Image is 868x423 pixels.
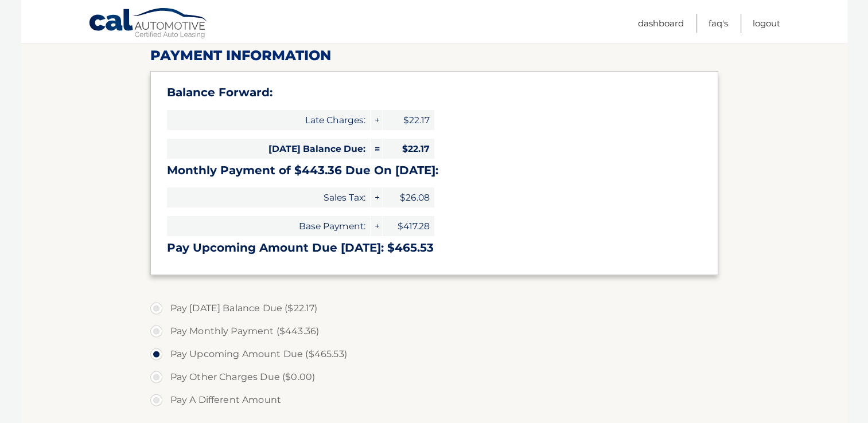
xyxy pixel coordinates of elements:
[150,343,718,366] label: Pay Upcoming Amount Due ($465.53)
[167,187,370,207] span: Sales Tax:
[167,163,702,178] h3: Monthly Payment of $443.36 Due On [DATE]:
[371,110,382,130] span: +
[383,110,434,130] span: $22.17
[150,366,718,389] label: Pay Other Charges Due ($0.00)
[383,187,434,207] span: $26.08
[371,139,382,159] span: =
[88,7,209,41] a: Cal Automotive
[638,14,684,33] a: Dashboard
[150,389,718,412] label: Pay A Different Amount
[167,139,370,159] span: [DATE] Balance Due:
[167,241,702,255] h3: Pay Upcoming Amount Due [DATE]: $465.53
[150,47,718,64] h2: Payment Information
[167,85,702,100] h3: Balance Forward:
[167,216,370,236] span: Base Payment:
[383,216,434,236] span: $417.28
[753,14,780,33] a: Logout
[167,110,370,130] span: Late Charges:
[371,216,382,236] span: +
[709,14,728,33] a: FAQ's
[150,297,718,320] label: Pay [DATE] Balance Due ($22.17)
[371,187,382,207] span: +
[150,320,718,343] label: Pay Monthly Payment ($443.36)
[383,139,434,159] span: $22.17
